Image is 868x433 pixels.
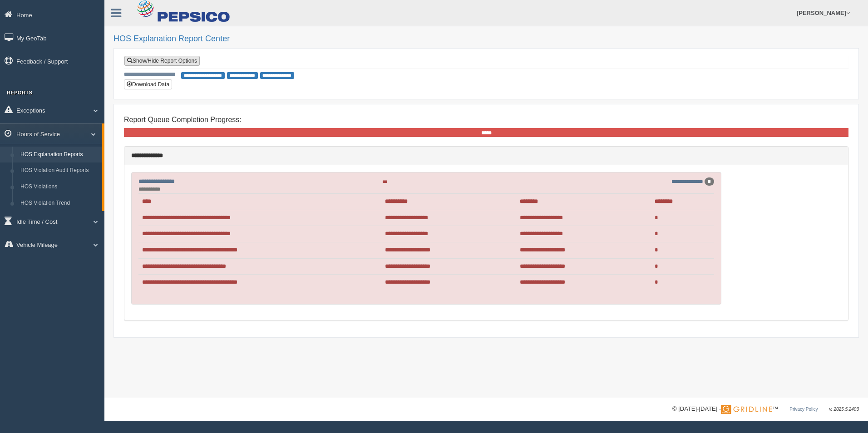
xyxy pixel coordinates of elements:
img: Gridline [721,405,772,414]
span: v. 2025.5.2403 [829,407,859,412]
a: HOS Explanation Reports [16,147,102,163]
h2: HOS Explanation Report Center [113,34,859,44]
a: Privacy Policy [789,407,818,412]
a: HOS Violation Audit Reports [16,162,102,179]
a: Show/Hide Report Options [124,56,200,66]
div: © [DATE]-[DATE] - ™ [672,404,859,414]
button: Download Data [124,79,172,89]
h4: Report Queue Completion Progress: [124,116,848,124]
a: HOS Violations [16,179,102,195]
a: HOS Violation Trend [16,195,102,212]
